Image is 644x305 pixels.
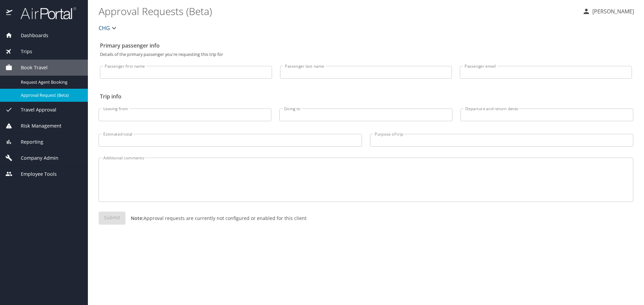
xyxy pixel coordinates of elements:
[99,1,577,21] h1: Approval Requests (Beta)
[99,23,110,33] span: CHG
[12,64,48,71] span: Book Travel
[6,7,13,20] img: icon-airportal.png
[12,32,48,39] span: Dashboards
[100,52,632,57] p: Details of the primary passenger you're requesting this trip for
[12,48,32,55] span: Trips
[100,91,632,102] h2: Trip info
[131,215,144,221] strong: Note:
[21,79,80,85] span: Request Agent Booking
[125,215,307,222] p: Approval requests are currently not configured or enabled for this client
[590,7,634,15] p: [PERSON_NAME]
[12,138,43,146] span: Reporting
[12,154,58,162] span: Company Admin
[12,106,56,113] span: Travel Approval
[12,170,57,178] span: Employee Tools
[100,40,632,51] h2: Primary passenger info
[21,92,80,98] span: Approval Request (Beta)
[580,5,637,17] button: [PERSON_NAME]
[96,21,121,35] button: CHG
[12,122,61,130] span: Risk Management
[13,7,76,20] img: airportal-logo.png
